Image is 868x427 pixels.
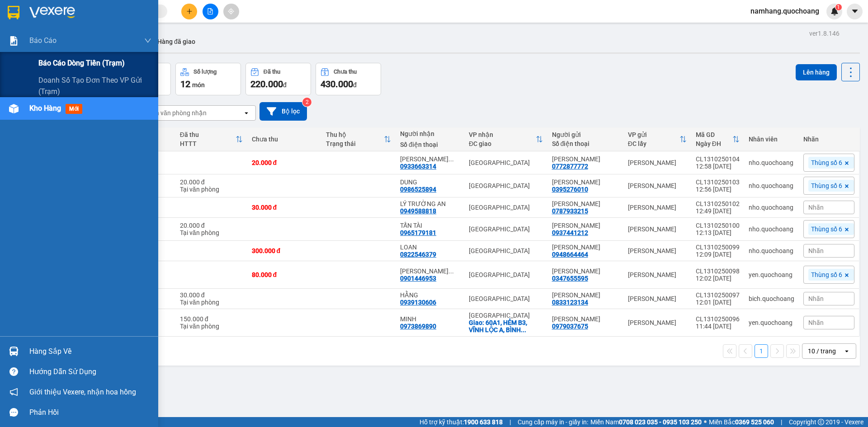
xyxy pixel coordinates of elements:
[628,271,687,278] div: [PERSON_NAME]
[334,69,357,75] div: Chưa thu
[400,275,436,282] div: 0901446953
[29,406,151,419] div: Phản hồi
[326,140,384,147] div: Trạng thái
[696,315,740,323] div: CL1310250096
[66,104,82,114] span: mới
[400,229,436,236] div: 0965179181
[469,182,543,189] div: [GEOGRAPHIC_DATA]
[749,204,794,211] div: nho.quochoang
[400,244,460,251] div: LOAN
[851,7,859,15] span: caret-down
[518,417,588,427] span: Cung cấp máy in - giấy in:
[628,182,687,189] div: [PERSON_NAME]
[469,225,543,233] div: [GEOGRAPHIC_DATA]
[552,155,619,163] div: BÙI MINH DIỄN
[552,178,619,186] div: NGUYỄN NGỌC HOÀNG ANH
[628,131,679,138] div: VP gửi
[743,5,826,17] span: namhang.quochoang
[837,4,840,10] span: 1
[175,63,241,95] button: Số lượng12món
[749,319,794,326] div: yen.quochoang
[203,4,218,19] button: file-add
[400,323,436,330] div: 0973869890
[691,127,744,151] th: Toggle SortBy
[552,140,619,147] div: Số điện thoại
[521,326,526,333] span: ...
[749,271,794,278] div: yen.quochoang
[696,178,740,186] div: CL1310250103
[326,131,384,138] div: Thu hộ
[469,247,543,254] div: [GEOGRAPHIC_DATA]
[175,127,247,151] th: Toggle SortBy
[448,267,454,275] span: ...
[400,178,460,186] div: DUNG
[252,136,317,143] div: Chưa thu
[835,4,842,10] sup: 1
[628,247,687,254] div: [PERSON_NAME]
[400,163,436,170] div: 0933663314
[811,159,842,167] span: Thùng số 6
[243,109,250,117] svg: open
[628,159,687,166] div: [PERSON_NAME]
[400,141,460,148] div: Số điện thoại
[704,420,707,424] span: ⚪️
[749,159,794,166] div: nho.quochoang
[696,291,740,299] div: CL1310250097
[228,8,234,14] span: aim
[469,295,543,302] div: [GEOGRAPHIC_DATA]
[735,418,774,426] strong: 0369 525 060
[749,182,794,189] div: nho.quochoang
[448,155,454,163] span: ...
[808,204,824,211] span: Nhãn
[180,178,243,186] div: 20.000 đ
[808,295,824,302] span: Nhãn
[9,388,18,396] span: notification
[808,319,824,326] span: Nhãn
[830,7,839,15] img: icon-new-feature
[552,251,588,258] div: 0948664464
[353,81,357,89] span: đ
[192,81,205,89] span: món
[623,127,691,151] th: Toggle SortBy
[180,140,236,147] div: HTTT
[283,81,287,89] span: đ
[552,200,619,207] div: LÝ THỊ CẨM THƯ
[9,104,19,113] img: warehouse-icon
[144,37,151,44] span: down
[552,222,619,229] div: TRẦN THỊ BÍCH NGỌC
[696,131,732,138] div: Mã GD
[180,299,243,306] div: Tại văn phòng
[696,251,740,258] div: 12:09 [DATE]
[38,75,151,97] span: Doanh số tạo đơn theo VP gửi (trạm)
[469,312,543,319] div: [GEOGRAPHIC_DATA]
[843,347,850,355] svg: open
[628,295,687,302] div: [PERSON_NAME]
[9,347,19,356] img: warehouse-icon
[400,207,436,215] div: 0949588818
[696,186,740,193] div: 12:56 [DATE]
[9,408,18,417] span: message
[400,315,460,323] div: MINH
[755,344,768,358] button: 1
[180,222,243,229] div: 20.000 đ
[180,79,190,89] span: 12
[619,418,702,426] strong: 0708 023 035 - 0935 103 250
[552,163,588,170] div: 0772877772
[400,222,460,229] div: TẤN TÀI
[259,102,307,121] button: Bộ lọc
[696,267,740,275] div: CL1310250098
[207,8,213,14] span: file-add
[193,69,217,75] div: Số lượng
[469,140,536,147] div: ĐC giao
[509,417,511,427] span: |
[552,207,588,215] div: 0787933215
[469,204,543,211] div: [GEOGRAPHIC_DATA]
[9,36,19,46] img: solution-icon
[400,299,436,306] div: 0939130606
[696,229,740,236] div: 12:13 [DATE]
[696,207,740,215] div: 12:49 [DATE]
[180,315,243,323] div: 150.000 đ
[808,247,824,254] span: Nhãn
[29,386,136,398] span: Giới thiệu Vexere, nhận hoa hồng
[709,417,774,427] span: Miền Bắc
